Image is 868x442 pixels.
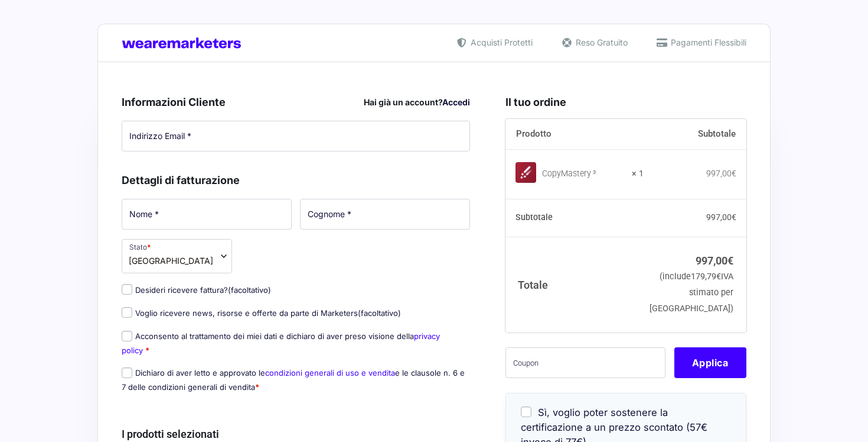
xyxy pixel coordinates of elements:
input: Sì, voglio poter sostenere la certificazione a un prezzo scontato (57€ invece di 77€) [521,406,531,417]
bdi: 997,00 [706,212,736,222]
span: Stato [122,239,232,273]
bdi: 997,00 [706,169,736,178]
span: Italia [129,254,213,267]
input: Cognome * [300,199,470,230]
div: CopyMastery ³ [542,168,625,180]
small: (include IVA stimato per [GEOGRAPHIC_DATA]) [650,272,733,314]
strong: × 1 [632,168,644,180]
a: condizioni generali di uso e vendita [265,368,395,378]
label: Acconsento al trattamento dei miei dati e dichiaro di aver preso visione della [122,331,440,354]
input: Acconsento al trattamento dei miei dati e dichiaro di aver preso visione dellaprivacy policy [122,331,132,341]
label: Desideri ricevere fattura? [122,285,271,295]
a: privacy policy [122,331,440,354]
span: (facoltativo) [358,308,401,318]
input: Nome * [122,199,292,230]
h3: I prodotti selezionati [122,426,470,442]
span: Acquisti Protetti [468,36,533,49]
label: Voglio ricevere news, risorse e offerte da parte di Marketers [122,308,401,318]
span: (facoltativo) [228,285,271,295]
span: € [716,272,721,282]
span: Pagamenti Flessibili [668,36,746,49]
span: € [732,212,736,222]
span: 179,79 [691,272,721,282]
button: Applica [674,347,746,378]
label: Dichiaro di aver letto e approvato le e le clausole n. 6 e 7 delle condizioni generali di vendita [122,368,465,391]
th: Subtotale [644,119,746,150]
th: Prodotto [505,119,644,150]
input: Desideri ricevere fattura?(facoltativo) [122,284,132,295]
span: € [732,169,736,178]
th: Totale [505,237,644,332]
span: € [727,254,733,267]
h3: Informazioni Cliente [122,94,470,110]
a: Accedi [442,97,470,107]
th: Subtotale [505,199,644,237]
img: CopyMastery ³ [515,162,536,183]
h3: Il tuo ordine [505,94,746,110]
div: Hai già un account? [364,96,470,108]
h3: Dettagli di fatturazione [122,172,470,188]
input: Indirizzo Email * [122,121,470,151]
input: Coupon [505,347,665,378]
bdi: 997,00 [696,254,733,267]
input: Dichiaro di aver letto e approvato lecondizioni generali di uso e venditae le clausole n. 6 e 7 d... [122,367,132,378]
input: Voglio ricevere news, risorse e offerte da parte di Marketers(facoltativo) [122,307,132,318]
span: Reso Gratuito [573,36,628,49]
